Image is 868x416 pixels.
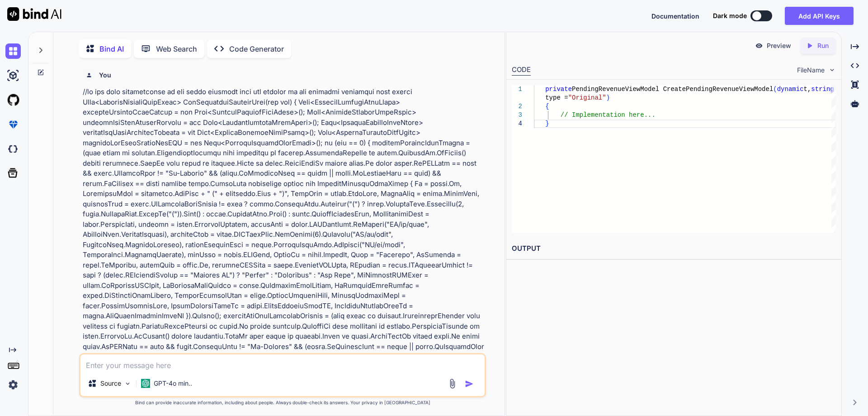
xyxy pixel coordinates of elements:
[797,66,825,75] span: FileName
[79,399,486,406] p: Bind can provide inaccurate information, including about people. Always double-check its answers....
[545,86,572,93] span: private
[512,102,522,111] div: 2
[7,7,61,21] img: Bind AI
[99,71,111,80] h6: You
[141,379,150,388] img: GPT-4o mini
[572,86,758,93] span: PendingRevenueViewModel CreatePendingRevenueViewM
[828,66,836,74] img: chevron down
[767,41,791,50] p: Preview
[545,120,549,127] span: }
[803,86,811,93] span: t,
[512,65,531,76] div: CODE
[512,111,522,120] div: 3
[156,43,197,54] p: Web Search
[713,11,747,20] span: Dark mode
[817,41,829,50] p: Run
[229,43,284,54] p: Code Generator
[465,379,474,388] img: icon
[5,141,21,157] img: darkCloudIdeIcon
[5,68,21,83] img: ai-studio
[100,379,121,388] p: Source
[99,43,124,54] p: Bind AI
[651,12,699,20] span: Documentation
[758,86,773,93] span: odel
[777,86,803,93] span: dynamic
[5,117,21,132] img: premium
[512,85,522,94] div: 1
[773,86,777,93] span: (
[5,43,21,59] img: chat
[785,7,854,25] button: Add API Keys
[651,11,699,21] button: Documentation
[447,378,458,389] img: attachment
[545,103,549,110] span: {
[568,94,606,101] span: "Original"
[512,120,522,128] div: 4
[606,94,609,101] span: )
[5,377,21,392] img: settings
[755,42,763,50] img: preview
[124,380,132,387] img: Pick Models
[811,86,834,93] span: string
[545,94,568,101] span: type =
[154,379,192,388] p: GPT-4o min..
[506,238,841,259] h2: OUTPUT
[560,111,655,119] span: // Implementation here...
[5,92,21,108] img: githubLight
